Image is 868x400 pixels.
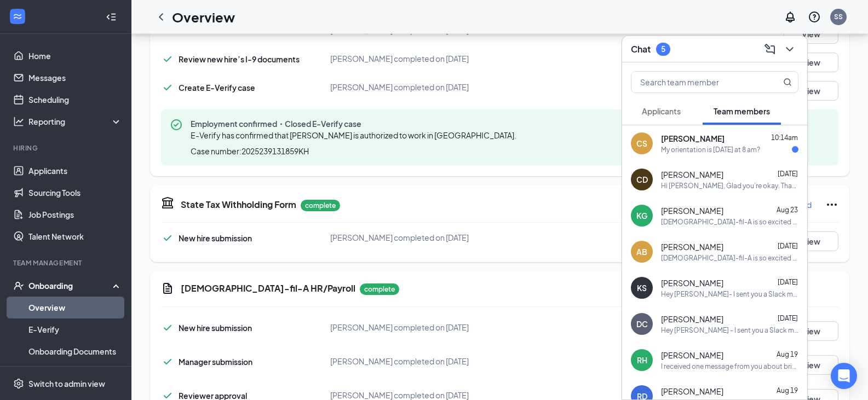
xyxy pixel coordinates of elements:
div: Reporting [28,116,123,127]
svg: Checkmark [161,81,174,94]
div: Open Intercom Messenger [831,363,857,389]
div: Hey [PERSON_NAME] - I sent you a Slack message, just making you aware since this is the first Sla... [661,326,798,335]
button: ChevronDown [781,40,798,58]
span: [PERSON_NAME] [661,133,725,144]
svg: Ellipses [825,198,838,211]
svg: UserCheck [13,280,24,291]
div: RH [637,355,647,366]
span: [PERSON_NAME] [661,350,723,361]
span: Manager submission [179,357,252,367]
span: Create E-Verify case [179,83,255,92]
h5: State Tax Withholding Form [181,199,296,211]
div: [DEMOGRAPHIC_DATA]-fil-A is so excited for you to join our team! Do you know anyone else who migh... [661,253,798,263]
button: View [784,24,838,44]
div: CS [636,138,647,149]
a: Onboarding Documents [28,340,122,362]
div: CD [636,174,648,185]
a: Talent Network [28,225,122,247]
svg: Document [161,282,174,295]
svg: Settings [13,378,24,389]
div: [DEMOGRAPHIC_DATA]-fil-A is so excited for you to join our team! Do you know anyone else who migh... [661,217,798,227]
span: Aug 19 [777,386,798,395]
button: View [784,53,838,72]
div: Hi [PERSON_NAME], Glad you’re okay. Thanks [661,181,798,190]
span: [PERSON_NAME] [661,277,723,288]
div: I received one message from you about bringing payment when I pick up my uniform. Has it arrived?! 😊 [661,362,798,371]
button: View [784,321,838,341]
svg: Collapse [106,11,117,22]
h1: Overview [172,8,235,26]
p: complete [301,200,340,211]
svg: Notifications [784,10,797,24]
a: Messages [28,67,122,89]
button: ComposeMessage [761,40,779,58]
div: DC [636,318,648,329]
svg: Checkmark [161,53,174,66]
div: KS [637,282,647,293]
span: [PERSON_NAME] completed on [DATE] [330,322,469,332]
span: [PERSON_NAME] completed on [DATE] [330,54,469,63]
a: Job Postings [28,204,122,225]
div: SS [834,12,843,21]
a: Applicants [28,160,122,182]
button: View [784,355,838,375]
svg: CheckmarkCircle [170,118,183,131]
svg: Checkmark [161,355,174,368]
span: Team members [714,106,770,116]
span: [PERSON_NAME] completed on [DATE] [330,233,469,242]
a: Sourcing Tools [28,182,122,204]
div: 5 [661,44,665,54]
svg: Analysis [13,116,24,127]
span: Aug 23 [777,206,798,214]
a: E-Verify [28,318,122,340]
svg: ChevronLeft [154,10,168,24]
span: E-Verify has confirmed that [PERSON_NAME] is authorized to work in [GEOGRAPHIC_DATA]. [191,130,516,140]
div: My orientation is [DATE] at 8 am? [661,145,760,154]
span: Aug 19 [777,350,798,358]
span: [PERSON_NAME] [661,241,723,252]
span: [PERSON_NAME] completed on [DATE] [330,82,469,92]
span: [PERSON_NAME] completed on [DATE] [330,390,469,400]
svg: WorkstreamLogo [12,11,23,22]
h3: Chat [631,43,651,55]
div: Onboarding [28,280,113,291]
span: Case number: 2025239131859KH [191,146,309,156]
div: AB [636,246,647,257]
svg: Checkmark [161,321,174,334]
p: complete [360,283,399,295]
svg: TaxGovernmentIcon [161,196,174,209]
span: [PERSON_NAME] [661,314,723,324]
div: Team Management [13,258,120,268]
span: [DATE] [778,314,798,322]
a: Activity log [28,362,122,384]
div: KG [636,210,647,221]
span: Review new hire’s I-9 documents [179,54,300,64]
svg: QuestionInfo [808,10,821,24]
span: [PERSON_NAME] [661,386,723,397]
svg: ComposeMessage [763,43,777,56]
div: Switch to admin view [28,378,105,389]
div: Hiring [13,143,120,153]
span: [PERSON_NAME] completed on [DATE] [330,356,469,366]
button: View [784,81,838,101]
span: New hire submission [179,323,252,333]
span: [PERSON_NAME] [661,169,723,180]
a: Scheduling [28,89,122,111]
span: [DATE] [778,242,798,250]
div: Hey [PERSON_NAME]- I sent you a Slack message, just making you aware since this is the first Slac... [661,289,798,299]
input: Search team member [631,72,761,92]
span: [DATE] [778,170,798,178]
svg: MagnifyingGlass [783,78,792,86]
span: Employment confirmed・Closed E-Verify case [191,118,521,129]
span: [DATE] [778,278,798,286]
span: 10:14am [771,134,798,142]
h5: [DEMOGRAPHIC_DATA]-fil-A HR/Payroll [181,282,355,294]
span: [PERSON_NAME] [661,205,723,216]
button: View [784,231,838,251]
svg: ChevronDown [783,43,796,56]
span: Applicants [642,106,681,116]
svg: Checkmark [161,231,174,245]
span: New hire submission [179,233,252,243]
a: Overview [28,297,122,318]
